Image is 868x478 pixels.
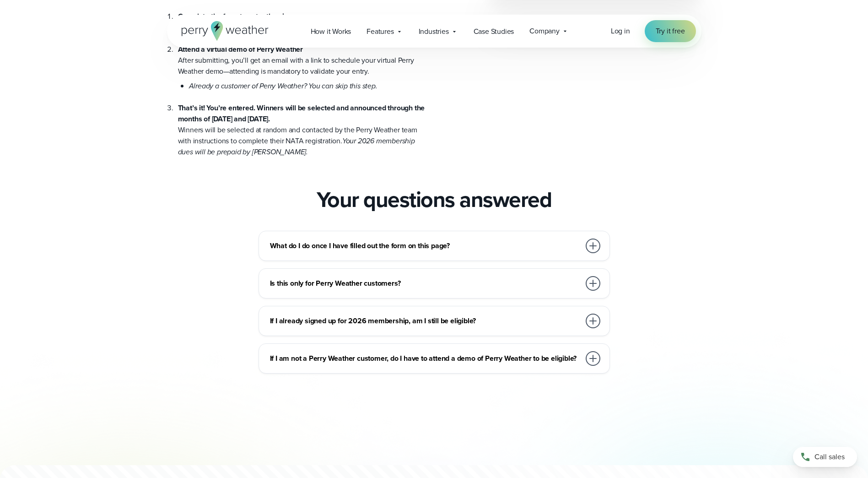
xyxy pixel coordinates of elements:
[270,278,580,289] h3: Is this only for Perry Weather customers?
[611,26,630,37] a: Log in
[793,447,857,467] a: Call sales
[270,315,580,326] h3: If I already signed up for 2026 membership, am I still be eligible?
[178,11,427,33] li: You will receive an email confirmation after submission.
[178,136,415,157] em: Your 2026 membership dues will be prepaid by [PERSON_NAME].
[303,22,359,41] a: How it Works
[311,26,351,37] span: How it Works
[270,353,580,364] h3: If I am not a Perry Weather customer, do I have to attend a demo of Perry Weather to be eligible?
[317,187,552,212] h2: Your questions answered
[419,26,449,37] span: Industries
[474,26,514,37] span: Case Studies
[529,26,560,37] span: Company
[178,33,427,92] li: After submitting, you’ll get an email with a link to schedule your virtual Perry Weather demo—att...
[178,44,303,54] strong: Attend a virtual demo of Perry Weather
[645,20,696,42] a: Try it free
[814,451,845,462] span: Call sales
[466,22,522,41] a: Case Studies
[189,81,377,91] em: Already a customer of Perry Weather? You can skip this step.
[178,103,425,124] strong: That’s it! You’re entered. Winners will be selected and announced through the months of [DATE] an...
[367,26,394,37] span: Features
[270,240,580,251] h3: What do I do once I have filled out the form on this page?
[656,26,685,37] span: Try it free
[178,92,427,158] li: Winners will be selected at random and contacted by the Perry Weather team with instructions to c...
[178,11,310,22] strong: Complete the form to enter the giveaway.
